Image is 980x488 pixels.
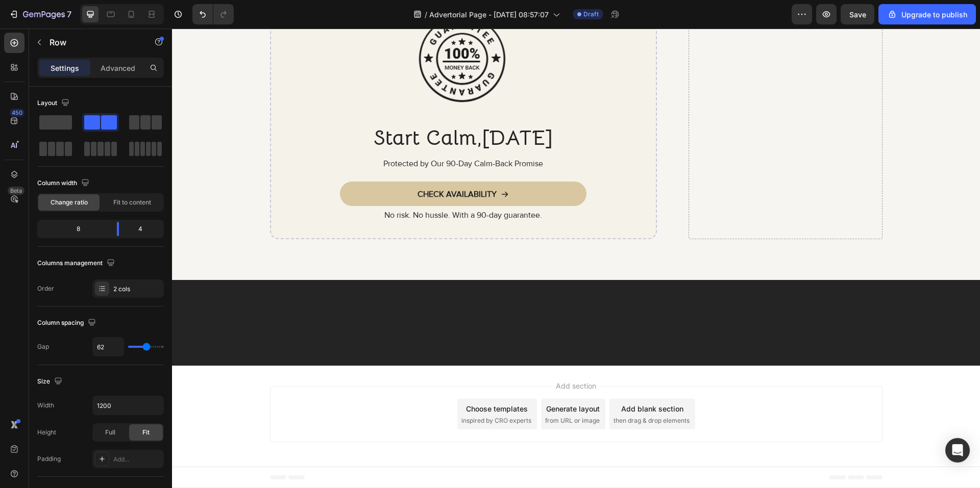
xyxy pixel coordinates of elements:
[37,256,117,270] div: Columns management
[179,130,404,141] p: Protected by Our 90-Day Calm-Back Promise
[380,352,428,363] span: Add section
[8,187,24,195] div: Beta
[51,63,79,73] p: Settings
[37,176,91,190] div: Column width
[105,428,115,437] span: Full
[37,428,56,437] div: Height
[945,438,970,463] div: Open Intercom Messenger
[887,9,967,20] div: Upgrade to publish
[51,198,88,207] span: Change ratio
[878,4,976,24] button: Upgrade to publish
[142,428,150,437] span: Fit
[583,10,599,19] span: Draft
[39,222,109,236] div: 8
[10,109,24,117] div: 450
[93,338,124,356] input: Auto
[168,153,414,177] a: CHECK AVAILABILITY
[374,375,428,386] div: Generate layout
[109,95,474,124] h2: Start Calm,[DATE]
[442,388,518,397] span: then drag & drop elements
[294,375,356,386] div: Choose templates
[449,375,511,386] div: Add blank section
[37,284,54,293] div: Order
[37,316,98,330] div: Column spacing
[841,4,874,24] button: Save
[192,4,234,24] div: Undo/Redo
[37,375,64,389] div: Size
[50,36,136,48] p: Row
[37,342,49,351] div: Gap
[37,401,54,410] div: Width
[37,96,71,110] div: Layout
[289,388,359,397] span: inspired by CRO experts
[113,285,161,294] div: 2 cols
[127,222,162,236] div: 4
[37,454,61,464] div: Padding
[113,198,151,207] span: Fit to content
[4,4,76,24] button: 7
[67,8,71,20] p: 7
[93,396,163,415] input: Auto
[110,181,473,192] p: No risk. No hussle. With a 90-day guarantee.
[172,29,980,488] iframe: Design area
[101,63,135,73] p: Advanced
[849,10,866,19] span: Save
[425,9,427,20] span: /
[429,9,549,20] span: Advertorial Page - [DATE] 08:57:07
[373,388,428,397] span: from URL or image
[113,455,161,464] div: Add...
[246,161,325,171] p: CHECK AVAILABILITY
